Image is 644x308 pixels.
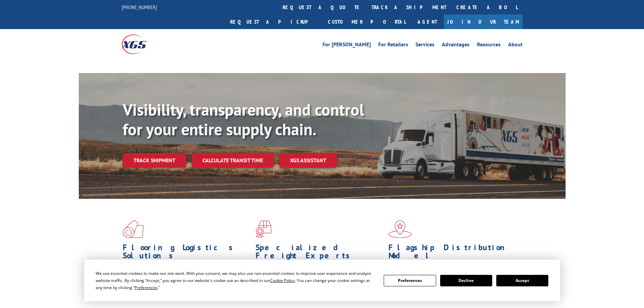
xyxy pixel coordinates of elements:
[123,153,186,167] a: Track shipment
[84,260,560,301] div: Cookie Consent Prompt
[496,275,548,286] button: Accept
[508,42,523,49] a: About
[323,42,371,49] a: For [PERSON_NAME]
[123,99,364,140] b: Visibility, transparency, and control for your entire supply chain.
[135,285,158,290] span: Preferences
[225,15,323,29] a: Request a pickup
[279,153,337,168] a: XGS ASSISTANT
[442,42,470,49] a: Advantages
[256,243,383,263] h1: Specialized Freight Experts
[388,220,412,238] img: xgs-icon-flagship-distribution-model-red
[444,15,523,29] a: Join Our Team
[192,153,274,168] a: Calculate transit time
[123,243,251,263] h1: Flooring Logistics Solutions
[415,42,434,49] a: Services
[477,42,501,49] a: Resources
[411,15,444,29] a: Agent
[123,220,144,238] img: xgs-icon-total-supply-chain-intelligence-red
[384,275,436,286] button: Preferences
[388,243,516,263] h1: Flagship Distribution Model
[378,42,408,49] a: For Retailers
[96,270,376,291] div: We use essential cookies to make our site work. With your consent, we may also use non-essential ...
[256,220,271,238] img: xgs-icon-focused-on-flooring-red
[122,4,157,10] a: [PHONE_NUMBER]
[270,278,295,283] span: Cookie Policy
[323,15,411,29] a: Customer Portal
[440,275,492,286] button: Decline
